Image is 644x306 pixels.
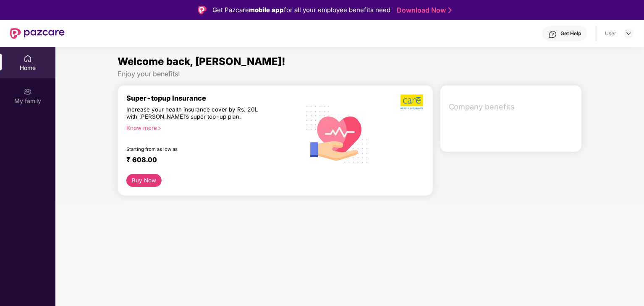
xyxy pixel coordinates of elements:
[212,5,390,15] div: Get Pazcare for all your employee benefits need
[198,6,207,14] img: Logo
[605,30,616,37] div: User
[126,106,264,121] div: Increase your health insurance cover by Rs. 20L with [PERSON_NAME]’s super top-up plan.
[126,94,300,102] div: Super-topup Insurance
[449,101,575,113] span: Company benefits
[560,30,581,37] div: Get Help
[126,174,162,187] button: Buy Now
[126,156,292,166] div: ₹ 608.00
[444,96,582,118] div: Company benefits
[397,6,449,15] a: Download Now
[24,54,32,63] img: svg+xml;base64,PHN2ZyBpZD0iSG9tZSIgeG1sbnM9Imh0dHA6Ly93d3cudzMub3JnLzIwMDAvc3ZnIiB3aWR0aD0iMjAiIG...
[118,55,285,67] span: Welcome back, [PERSON_NAME]!
[126,146,264,152] div: Starting from as low as
[126,124,295,130] div: Know more
[401,94,424,110] img: b5dec4f62d2307b9de63beb79f102df3.png
[10,28,65,39] img: New Pazcare Logo
[448,6,452,15] img: Stroke
[118,70,582,78] div: Enjoy your benefits!
[300,96,375,172] img: svg+xml;base64,PHN2ZyB4bWxucz0iaHR0cDovL3d3dy53My5vcmcvMjAwMC9zdmciIHhtbG5zOnhsaW5rPSJodHRwOi8vd3...
[549,30,557,39] img: svg+xml;base64,PHN2ZyBpZD0iSGVscC0zMngzMiIgeG1sbnM9Imh0dHA6Ly93d3cudzMub3JnLzIwMDAvc3ZnIiB3aWR0aD...
[626,30,632,37] img: svg+xml;base64,PHN2ZyBpZD0iRHJvcGRvd24tMzJ4MzIiIHhtbG5zPSJodHRwOi8vd3d3LnczLm9yZy8yMDAwL3N2ZyIgd2...
[157,126,162,131] span: right
[24,88,32,96] img: svg+xml;base64,PHN2ZyB3aWR0aD0iMjAiIGhlaWdodD0iMjAiIHZpZXdCb3g9IjAgMCAyMCAyMCIgZmlsbD0ibm9uZSIgeG...
[249,6,284,14] strong: mobile app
